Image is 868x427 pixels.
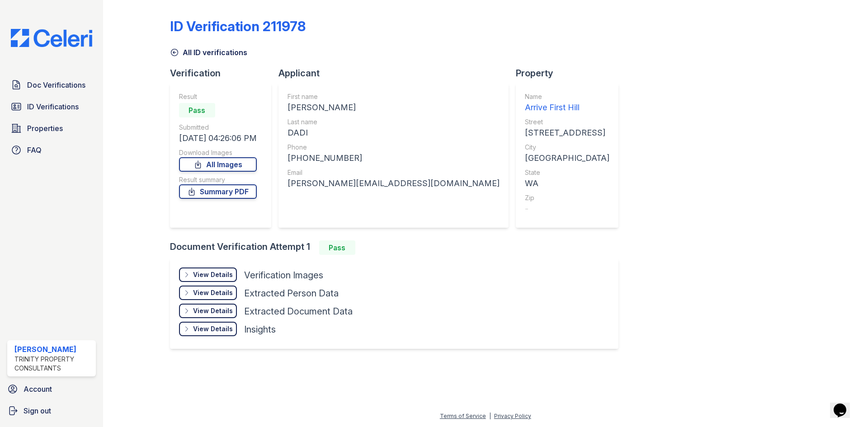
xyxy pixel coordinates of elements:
div: Result summary [179,175,257,184]
div: Submitted [179,123,257,132]
div: ID Verification 211978 [170,18,306,34]
a: FAQ [7,141,96,159]
div: [DATE] 04:26:06 PM [179,132,257,145]
div: Pass [319,240,355,255]
div: View Details [193,288,233,297]
div: Insights [244,323,276,336]
div: View Details [193,270,233,279]
span: FAQ [27,145,42,155]
div: Pass [179,103,215,117]
a: Terms of Service [440,413,486,419]
div: View Details [193,306,233,315]
div: [PERSON_NAME] [288,101,500,114]
div: Download Images [179,148,257,157]
div: Name [525,92,609,101]
div: [STREET_ADDRESS] [525,127,609,139]
a: All Images [179,157,257,172]
a: ID Verifications [7,98,96,116]
div: Email [288,168,500,177]
div: Property [516,67,626,80]
div: Extracted Person Data [244,287,339,300]
div: - [525,202,609,215]
a: Account [4,380,99,398]
a: Name Arrive First Hill [525,92,609,114]
div: First name [288,92,500,101]
div: Street [525,117,609,127]
div: State [525,168,609,177]
div: Trinity Property Consultants [14,355,92,373]
div: Phone [288,143,500,152]
span: Doc Verifications [27,80,85,90]
div: Extracted Document Data [244,305,353,318]
span: Account [24,384,52,394]
div: Last name [288,117,500,127]
div: Verification [170,67,278,80]
div: [GEOGRAPHIC_DATA] [525,152,609,164]
a: Properties [7,119,96,137]
div: View Details [193,324,233,333]
div: City [525,143,609,152]
div: [PHONE_NUMBER] [288,152,500,164]
span: Properties [27,123,63,134]
div: Applicant [278,67,516,80]
span: Sign out [24,405,51,416]
div: [PERSON_NAME] [14,344,92,355]
iframe: chat widget [830,391,859,418]
a: Summary PDF [179,184,257,199]
div: Zip [525,193,609,202]
span: ID Verifications [27,101,79,112]
a: Privacy Policy [494,413,531,419]
div: WA [525,177,609,190]
div: [PERSON_NAME][EMAIL_ADDRESS][DOMAIN_NAME] [288,177,500,190]
div: Result [179,92,257,101]
a: All ID verifications [170,47,247,58]
a: Doc Verifications [7,76,96,94]
div: DADI [288,127,500,139]
img: CE_Logo_Blue-a8612792a0a2168367f1c8372b55b34899dd931a85d93a1a3d3e32e68fde9ad4.png [4,29,99,47]
div: Verification Images [244,269,323,282]
div: | [489,413,491,419]
div: Document Verification Attempt 1 [170,240,626,255]
a: Sign out [4,402,99,420]
div: Arrive First Hill [525,101,609,114]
